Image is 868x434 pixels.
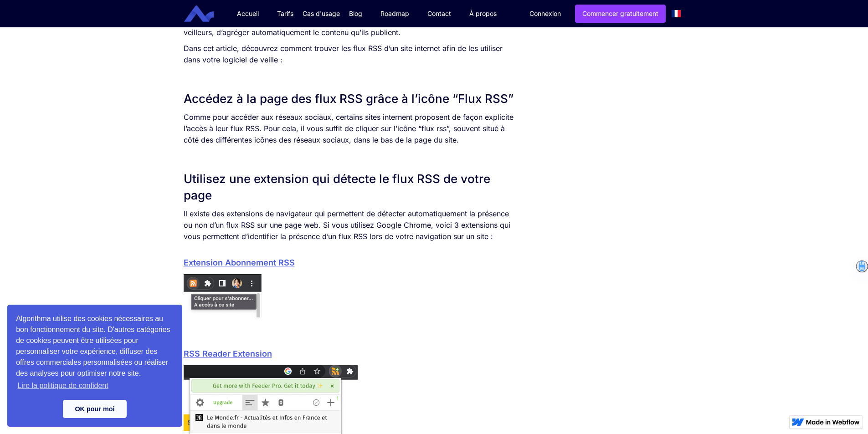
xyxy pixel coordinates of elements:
h2: Utilisez une extension qui détecte le flux RSS de votre page [184,171,515,204]
a: home [191,5,221,22]
h2: Accédez à la page des flux RSS grâce à l’icône “Flux RSS” [184,91,515,107]
p: ‍ [184,70,515,82]
span: Algorithma utilise des cookies nécessaires au bon fonctionnement du site. D'autres catégories de ... [16,313,174,393]
p: Il existe des extensions de navigateur qui permettent de détecter automatiquement la présence ou ... [184,208,515,242]
a: RSS Reader Extension [184,349,272,358]
a: learn more about cookies [16,379,110,393]
a: Extension Abonnement RSS [184,258,295,267]
p: ‍ [184,150,515,162]
p: Comme pour accéder aux réseaux sociaux, certains sites internent proposent de façon explicite l’a... [184,112,515,146]
p: Dans cet article, découvrez comment trouver les flux RSS d’un site internet afin de les utiliser ... [184,43,515,66]
div: Cas d'usage [303,9,340,18]
img: Capture d’écran montrant l’extension Abonnement RSS [184,274,262,317]
a: Commencer gratuitement [575,5,666,23]
p: ‍ [184,322,515,333]
a: dismiss cookie message [63,400,127,418]
a: Connexion [523,5,568,22]
div: cookieconsent [7,305,182,427]
img: Made in Webflow [806,419,860,425]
